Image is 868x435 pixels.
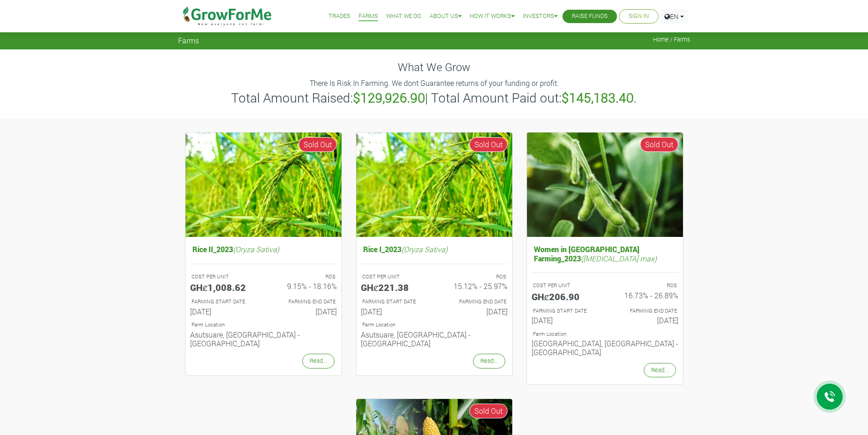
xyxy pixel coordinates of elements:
[362,273,426,281] p: COST PER UNIT
[302,354,335,368] a: Read...
[443,298,506,306] p: FARMING END DATE
[469,137,508,152] span: Sold Out
[470,12,515,21] a: How it Works
[356,133,512,237] img: growforme image
[469,404,508,418] span: Sold Out
[362,321,506,329] p: Location of Farm
[192,321,335,329] p: Location of Farm
[178,36,199,45] span: Farms
[533,282,597,290] p: COST PER UNIT
[329,12,350,21] a: Trades
[270,307,337,316] h6: [DATE]
[186,133,341,237] img: growforme image
[562,89,634,106] b: $145,183.40
[401,244,448,254] i: (Oryza Sativa)
[533,307,597,315] p: FARMING START DATE
[532,316,598,325] h6: [DATE]
[353,89,425,106] b: $129,926.90
[192,273,255,281] p: COST PER UNIT
[523,12,557,21] a: Investors
[473,354,505,368] a: Read...
[190,330,337,348] h6: Asutsuare, [GEOGRAPHIC_DATA] - [GEOGRAPHIC_DATA]
[660,9,688,24] a: EN
[192,298,255,306] p: FARMING START DATE
[532,242,678,265] h5: Women in [GEOGRAPHIC_DATA] Farming_2023
[362,298,426,306] p: FARMING START DATE
[190,242,337,256] h5: Rice II_2023
[359,12,378,21] a: Farms
[613,282,677,290] p: ROS
[644,363,676,377] a: Read...
[299,137,337,152] span: Sold Out
[361,330,508,348] h6: Asutsuare, [GEOGRAPHIC_DATA] - [GEOGRAPHIC_DATA]
[533,330,677,338] p: Location of Farm
[653,36,690,43] span: Home / Farms
[180,78,689,89] p: There Is Risk In Farming. We dont Guarantee returns of your funding or profit.
[443,273,506,281] p: ROS
[629,12,649,21] a: Sign In
[612,291,678,300] h6: 16.73% - 26.89%
[180,90,689,106] h3: Total Amount Raised: | Total Amount Paid out: .
[190,307,257,316] h6: [DATE]
[441,282,508,290] h6: 15.12% - 25.97%
[270,282,337,290] h6: 9.15% - 18.16%
[527,133,683,237] img: growforme image
[178,60,690,74] h4: What We Grow
[233,244,279,254] i: (Oryza Sativa)
[190,282,257,293] h5: GHȼ1,008.62
[532,339,678,356] h6: [GEOGRAPHIC_DATA], [GEOGRAPHIC_DATA] - [GEOGRAPHIC_DATA]
[272,298,335,306] p: FARMING END DATE
[272,273,335,281] p: ROS
[361,307,427,316] h6: [DATE]
[613,307,677,315] p: FARMING END DATE
[441,307,508,316] h6: [DATE]
[532,291,598,302] h5: GHȼ206.90
[581,254,657,263] i: ([MEDICAL_DATA] max)
[386,12,421,21] a: What We Do
[572,12,608,21] a: Raise Funds
[361,282,427,293] h5: GHȼ221.38
[361,242,508,256] h5: Rice I_2023
[640,137,678,152] span: Sold Out
[612,316,678,325] h6: [DATE]
[430,12,461,21] a: About Us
